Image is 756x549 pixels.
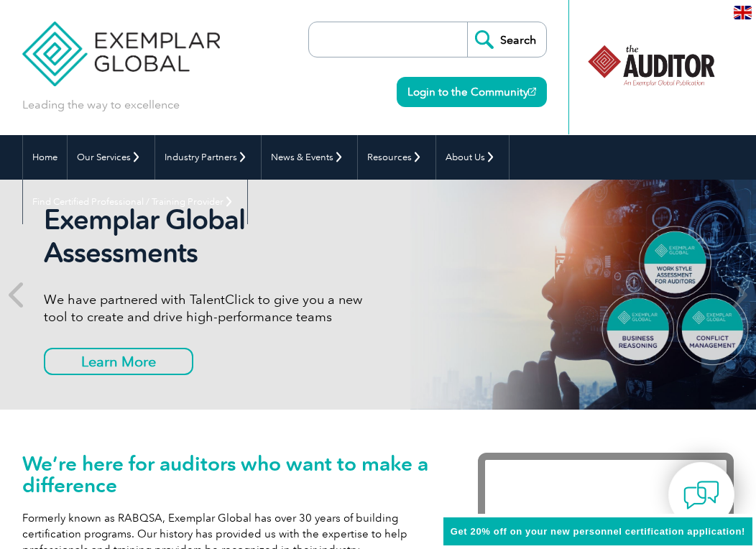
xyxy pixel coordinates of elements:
a: Learn More [44,348,193,375]
a: Home [23,135,67,180]
h1: We’re here for auditors who want to make a difference [22,453,435,496]
a: Login to the Community [397,77,547,107]
a: Our Services [68,135,155,180]
img: open_square.png [528,88,536,96]
a: About Us [436,135,509,180]
img: contact-chat.png [683,477,719,513]
input: Search [467,22,546,57]
p: We have partnered with TalentClick to give you a new tool to create and drive high-performance teams [44,291,378,326]
h2: Exemplar Global Assessments [44,203,378,269]
img: en [734,6,752,19]
a: Find Certified Professional / Training Provider [23,180,247,224]
a: Industry Partners [155,135,261,180]
a: News & Events [262,135,357,180]
a: Resources [358,135,435,180]
p: Leading the way to excellence [22,97,180,113]
span: Get 20% off on your new personnel certification application! [451,526,745,537]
